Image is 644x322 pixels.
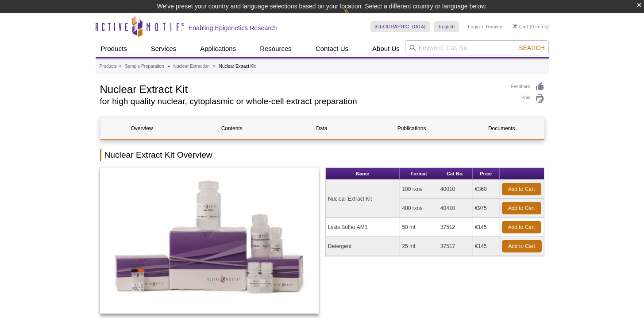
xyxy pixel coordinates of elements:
a: Services [146,40,182,57]
a: Cart [513,23,528,30]
li: » [167,64,170,69]
a: Contact Us [310,40,354,57]
td: €975 [473,199,500,218]
a: Print [511,94,544,104]
li: Nuclear Extract Kit [219,64,256,69]
a: Add to Cart [502,183,541,195]
td: €145 [473,237,500,256]
a: Resources [255,40,297,57]
td: 37512 [438,218,473,237]
a: Feedback [511,82,544,92]
td: €145 [473,218,500,237]
a: [GEOGRAPHIC_DATA] [370,21,430,32]
a: Contents [190,118,274,139]
h2: Enabling Epigenetics Research [189,24,277,32]
a: Products [96,40,132,57]
td: 50 ml [400,218,438,237]
td: 40010 [438,180,473,199]
a: Overview [100,118,184,139]
input: Keyword, Cat. No. [405,40,549,55]
img: Nuclear Extract Kit [100,167,319,314]
img: Change Here [343,7,367,27]
td: 37517 [438,237,473,256]
a: About Us [367,40,405,57]
a: English [434,21,459,32]
a: Add to Cart [502,221,541,233]
a: Applications [195,40,241,57]
a: Publications [370,118,453,139]
a: Login [468,23,480,30]
th: Price [473,168,500,180]
li: | [482,21,484,32]
a: Documents [460,118,543,139]
td: 100 rxns [400,180,438,199]
th: Name [326,168,400,180]
h2: for high quality nuclear, cytoplasmic or whole-cell extract preparation [100,97,502,105]
a: Register [486,23,504,30]
li: » [213,64,216,69]
th: Format [400,168,438,180]
td: 40410 [438,199,473,218]
td: 400 rxns [400,199,438,218]
img: Your Cart [513,24,517,28]
td: €360 [473,180,500,199]
td: Lysis Buffer AM1 [326,218,400,237]
td: Nuclear Extract Kit [326,180,400,218]
td: 25 ml [400,237,438,256]
a: Add to Cart [502,240,542,252]
a: Sample Preparation [125,62,164,70]
li: » [119,64,122,69]
th: Cat No. [438,168,473,180]
h2: Nuclear Extract Kit Overview [100,149,544,161]
a: Nuclear Extraction [174,62,210,70]
a: Data [280,118,363,139]
span: Search [519,44,544,51]
button: Search [516,44,547,52]
td: Detergent [326,237,400,256]
h1: Nuclear Extract Kit [100,82,502,95]
a: Products [100,62,117,70]
a: Add to Cart [502,202,541,214]
li: (0 items) [513,21,549,32]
